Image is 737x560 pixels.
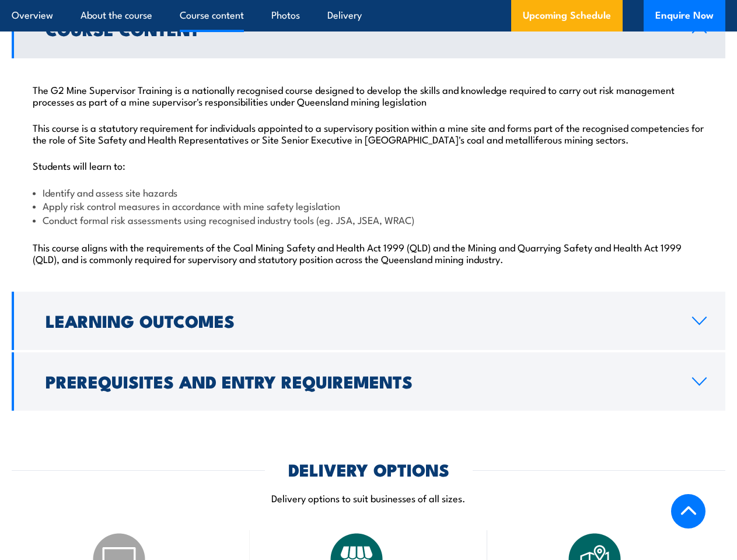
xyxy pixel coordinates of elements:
[33,199,704,212] li: Apply risk control measures in accordance with mine safety legislation
[12,491,725,505] p: Delivery options to suit businesses of all sizes.
[33,213,704,226] li: Conduct formal risk assessments using recognised industry tools (eg. JSA, JSEA, WRAC)
[33,83,704,107] p: The G2 Mine Supervisor Training is a nationally recognised course designed to develop the skills ...
[33,185,704,199] li: Identify and assess site hazards
[33,159,704,171] p: Students will learn to:
[288,461,449,477] h2: DELIVERY OPTIONS
[46,373,673,388] h2: Prerequisites and Entry Requirements
[33,241,704,264] p: This course aligns with the requirements of the Coal Mining Safety and Health Act 1999 (QLD) and ...
[12,352,725,411] a: Prerequisites and Entry Requirements
[46,313,673,328] h2: Learning Outcomes
[33,121,704,145] p: This course is a statutory requirement for individuals appointed to a supervisory position within...
[12,292,725,350] a: Learning Outcomes
[46,21,673,36] h2: Course Content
